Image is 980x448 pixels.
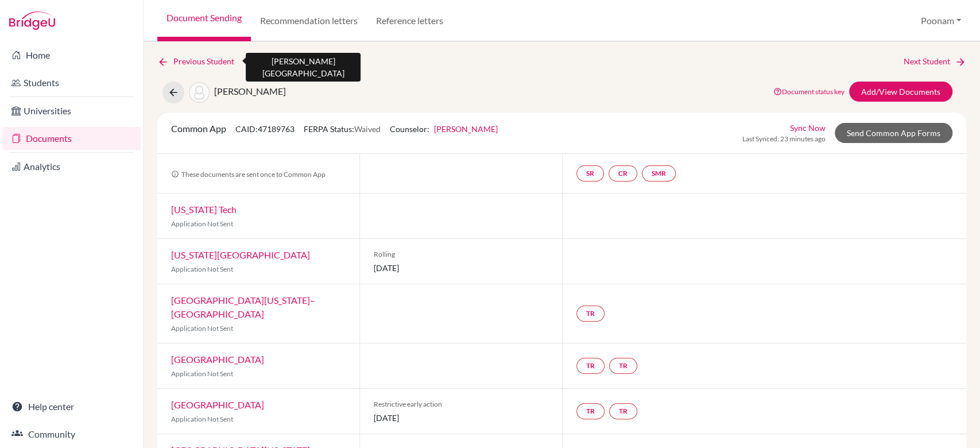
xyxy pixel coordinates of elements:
[246,53,361,82] div: [PERSON_NAME][GEOGRAPHIC_DATA]
[374,399,548,410] span: Restrictive early action
[171,295,315,319] a: [GEOGRAPHIC_DATA][US_STATE]–[GEOGRAPHIC_DATA]
[235,124,295,134] span: CAID: 47189763
[576,358,605,374] a: TR
[171,249,310,260] a: [US_STATE][GEOGRAPHIC_DATA]
[390,124,498,134] span: Counselor:
[374,412,548,424] span: [DATE]
[354,124,381,134] span: Waived
[609,165,637,181] a: CR
[790,122,826,134] a: Sync Now
[576,165,604,181] a: SR
[171,170,326,179] span: These documents are sent once to Common App
[434,124,498,134] a: [PERSON_NAME]
[2,99,141,122] a: Universities
[2,155,141,178] a: Analytics
[2,71,141,94] a: Students
[171,219,233,228] span: Application Not Sent
[576,306,605,322] a: TR
[9,11,55,30] img: Bridge-U
[214,86,286,96] span: [PERSON_NAME]
[374,262,548,274] span: [DATE]
[171,399,264,410] a: [GEOGRAPHIC_DATA]
[2,44,141,67] a: Home
[904,55,966,68] a: Next Student
[171,204,237,215] a: [US_STATE] Tech
[916,10,966,32] button: Poonam
[609,403,637,419] a: TR
[171,123,226,134] span: Common App
[304,124,381,134] span: FERPA Status:
[609,358,637,374] a: TR
[374,249,548,260] span: Rolling
[849,82,952,102] a: Add/View Documents
[742,134,826,144] span: Last Synced: 23 minutes ago
[171,415,233,423] span: Application Not Sent
[171,324,233,333] span: Application Not Sent
[157,55,243,68] a: Previous Student
[642,165,676,181] a: SMR
[2,127,141,150] a: Documents
[171,369,233,378] span: Application Not Sent
[2,423,141,446] a: Community
[2,395,141,418] a: Help center
[171,265,233,273] span: Application Not Sent
[773,87,845,96] a: Document status key
[835,123,952,143] a: Send Common App Forms
[171,354,264,365] a: [GEOGRAPHIC_DATA]
[576,403,605,419] a: TR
